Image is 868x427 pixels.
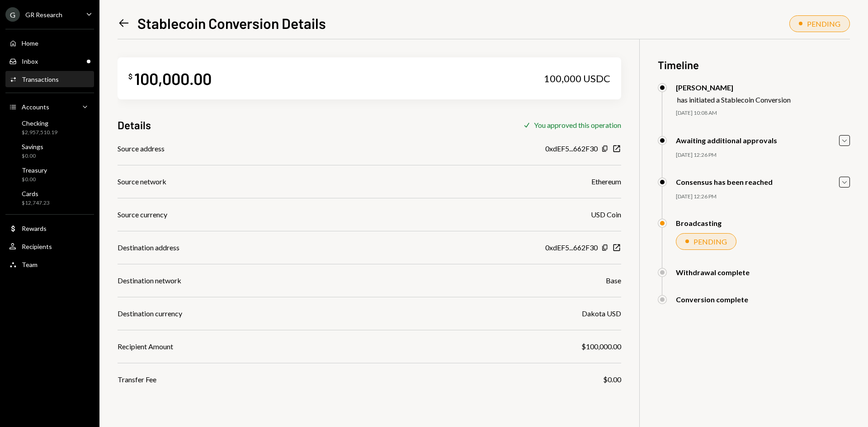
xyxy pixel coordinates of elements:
div: Home [22,39,38,47]
div: Destination network [118,275,181,286]
div: USD Coin [591,209,621,220]
div: Transfer Fee [118,374,156,385]
a: Checking$2,957,510.19 [5,117,94,138]
a: Home [5,35,94,51]
div: Treasury [22,166,47,174]
div: has initiated a Stablecoin Conversion [677,95,791,104]
div: $2,957,510.19 [22,129,57,136]
div: 0xdEF5...662F30 [545,143,598,154]
div: Awaiting additional approvals [676,136,777,145]
div: Cards [22,190,50,197]
div: Recipient Amount [118,341,173,352]
div: Consensus has been reached [676,178,773,186]
div: [DATE] 10:08 AM [676,109,850,117]
a: Accounts [5,99,94,115]
a: Cards$12,747.23 [5,187,94,209]
a: Savings$0.00 [5,140,94,162]
div: Savings [22,143,43,150]
div: [DATE] 12:26 PM [676,193,850,201]
h3: Timeline [658,57,850,72]
a: Team [5,256,94,272]
div: Source network [118,176,166,187]
div: GR Research [25,11,62,19]
div: Withdrawal complete [676,268,750,277]
a: Recipients [5,238,94,254]
div: Transactions [22,75,59,83]
div: Source currency [118,209,167,220]
div: $ [128,72,132,81]
div: $0.00 [22,152,43,160]
div: Dakota USD [582,308,621,319]
div: $0.00 [22,176,47,183]
h3: Details [118,117,151,132]
div: 100,000.00 [134,68,212,89]
div: Checking [22,119,57,127]
div: Broadcasting [676,219,722,227]
div: Recipients [22,243,52,250]
div: $12,747.23 [22,199,50,207]
div: [DATE] 12:26 PM [676,151,850,159]
div: Destination address [118,242,179,253]
a: Transactions [5,71,94,87]
div: [PERSON_NAME] [676,83,791,92]
div: $100,000.00 [581,341,621,352]
a: Treasury$0.00 [5,164,94,185]
div: Rewards [22,225,47,232]
div: Conversion complete [676,295,748,304]
div: PENDING [693,237,727,246]
div: Team [22,261,38,268]
div: Inbox [22,57,38,65]
h1: Stablecoin Conversion Details [137,14,326,32]
div: PENDING [807,19,840,28]
div: Base [606,275,621,286]
div: Ethereum [591,176,621,187]
div: $0.00 [603,374,621,385]
div: Destination currency [118,308,182,319]
div: 100,000 USDC [544,72,610,85]
div: Source address [118,143,165,154]
a: Rewards [5,220,94,236]
div: G [5,7,20,22]
a: Inbox [5,53,94,69]
div: You approved this operation [534,121,621,129]
div: Accounts [22,103,49,111]
div: 0xdEF5...662F30 [545,242,598,253]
